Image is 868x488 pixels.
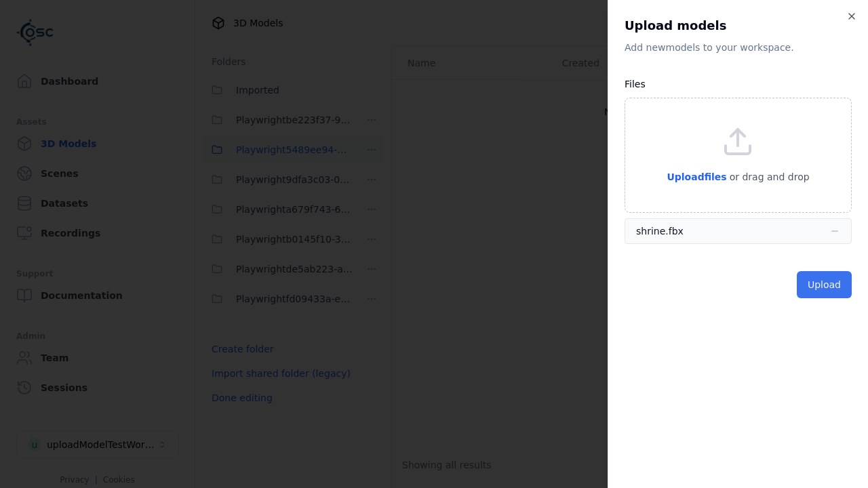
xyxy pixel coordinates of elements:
span: Upload files [667,171,726,182]
label: Files [625,79,646,89]
p: Add new model s to your workspace. [625,41,852,54]
h2: Upload models [625,16,852,35]
div: shrine.fbx [636,224,684,238]
button: Upload [797,271,852,298]
p: or drag and drop [727,169,810,185]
